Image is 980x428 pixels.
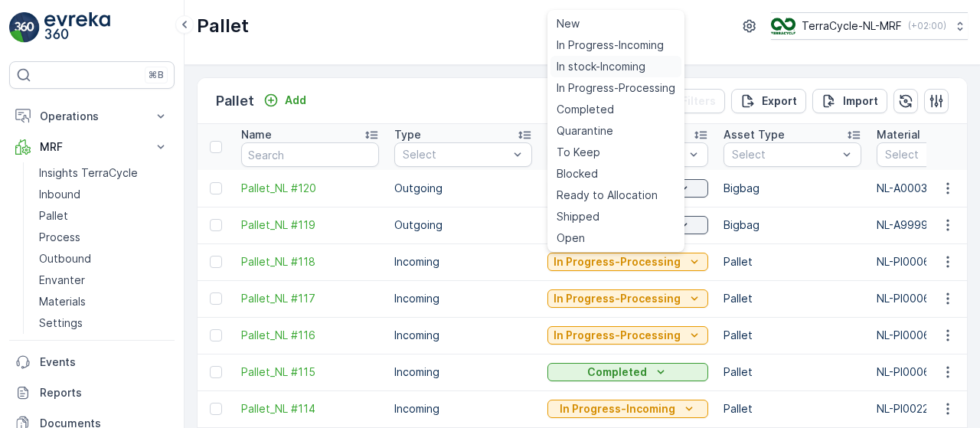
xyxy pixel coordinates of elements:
[560,401,675,417] p: In Progress-Incoming
[149,69,164,81] p: ⌘B
[197,14,249,38] p: Pallet
[241,364,379,380] a: Pallet_NL #115
[210,366,222,378] div: Toggle Row Selected
[257,91,312,109] button: Add
[387,207,540,243] td: Outgoing
[557,209,599,224] span: Shipped
[39,315,83,331] p: Settings
[877,127,920,142] p: Material
[557,145,600,160] span: To Keep
[394,127,421,142] p: Type
[547,363,708,381] button: Completed
[557,102,614,117] span: Completed
[9,377,175,408] a: Reports
[39,230,80,245] p: Process
[241,291,379,306] a: Pallet_NL #117
[9,12,40,43] img: logo
[716,243,869,280] td: Pallet
[241,181,379,196] a: Pallet_NL #120
[716,280,869,317] td: Pallet
[554,291,681,306] p: In Progress-Processing
[33,248,175,270] a: Outbound
[210,329,222,341] div: Toggle Row Selected
[843,93,878,109] p: Import
[39,208,68,224] p: Pallet
[33,205,175,227] a: Pallet
[241,401,379,417] a: Pallet_NL #114
[403,147,508,162] p: Select
[210,182,222,194] div: Toggle Row Selected
[241,254,379,270] a: Pallet_NL #118
[387,243,540,280] td: Incoming
[716,207,869,243] td: Bigbag
[908,20,946,32] p: ( +02:00 )
[210,292,222,305] div: Toggle Row Selected
[557,16,580,31] span: New
[716,317,869,354] td: Pallet
[33,184,175,205] a: Inbound
[241,328,379,343] a: Pallet_NL #116
[732,147,838,162] p: Select
[587,364,647,380] p: Completed
[33,162,175,184] a: Insights TerraCycle
[241,127,272,142] p: Name
[33,270,175,291] a: Envanter
[557,166,598,181] span: Blocked
[241,142,379,167] input: Search
[771,18,795,34] img: TC_v739CUj.png
[387,354,540,390] td: Incoming
[9,101,175,132] button: Operations
[554,328,681,343] p: In Progress-Processing
[210,256,222,268] div: Toggle Row Selected
[9,132,175,162] button: MRF
[724,127,785,142] p: Asset Type
[557,80,675,96] span: In Progress-Processing
[557,123,613,139] span: Quarantine
[40,109,144,124] p: Operations
[731,89,806,113] button: Export
[9,347,175,377] a: Events
[33,227,175,248] a: Process
[812,89,887,113] button: Import
[44,12,110,43] img: logo_light-DOdMpM7g.png
[716,390,869,427] td: Pallet
[547,289,708,308] button: In Progress-Processing
[285,93,306,108] p: Add
[762,93,797,109] p: Export
[554,254,681,270] p: In Progress-Processing
[716,170,869,207] td: Bigbag
[39,165,138,181] p: Insights TerraCycle
[210,219,222,231] div: Toggle Row Selected
[39,187,80,202] p: Inbound
[40,385,168,400] p: Reports
[387,170,540,207] td: Outgoing
[802,18,902,34] p: TerraCycle-NL-MRF
[771,12,968,40] button: TerraCycle-NL-MRF(+02:00)
[387,390,540,427] td: Incoming
[547,10,684,252] ul: In Progress-Processing
[387,280,540,317] td: Incoming
[241,217,379,233] a: Pallet_NL #119
[33,312,175,334] a: Settings
[39,294,86,309] p: Materials
[216,90,254,112] p: Pallet
[33,291,175,312] a: Materials
[210,403,222,415] div: Toggle Row Selected
[387,317,540,354] td: Incoming
[547,326,708,345] button: In Progress-Processing
[557,59,645,74] span: In stock-Incoming
[547,253,708,271] button: In Progress-Processing
[557,230,585,246] span: Open
[39,273,85,288] p: Envanter
[557,188,658,203] span: Ready to Allocation
[557,38,664,53] span: In Progress-Incoming
[547,400,708,418] button: In Progress-Incoming
[40,139,144,155] p: MRF
[40,354,168,370] p: Events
